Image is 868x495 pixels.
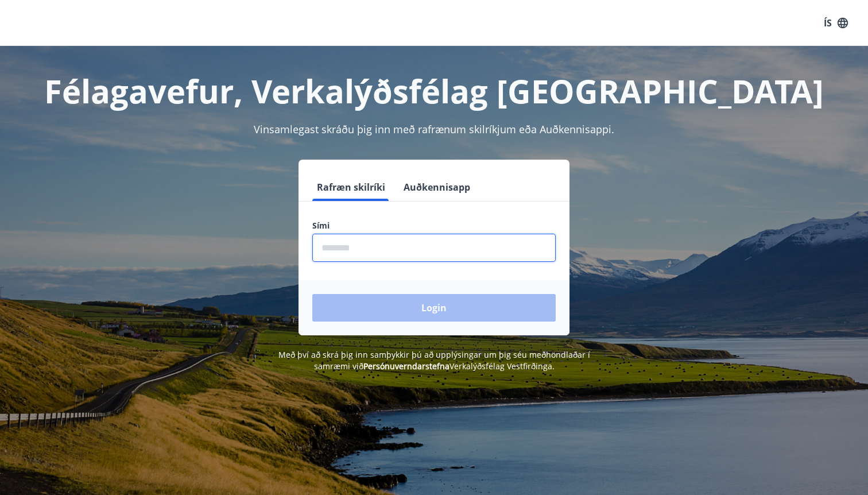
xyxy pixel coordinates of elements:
a: Persónuverndarstefna [363,361,449,372]
label: Sími [312,220,556,231]
button: ÍS [817,13,854,33]
span: Með því að skrá þig inn samþykkir þú að upplýsingar um þig séu meðhöndlaðar í samræmi við Verkalý... [278,349,590,372]
span: Vinsamlegast skráðu þig inn með rafrænum skilríkjum eða Auðkennisappi. [254,122,614,136]
h1: Félagavefur, Verkalýðsfélag [GEOGRAPHIC_DATA] [34,69,834,113]
button: Auðkennisapp [399,173,475,201]
button: Rafræn skilríki [312,173,390,201]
